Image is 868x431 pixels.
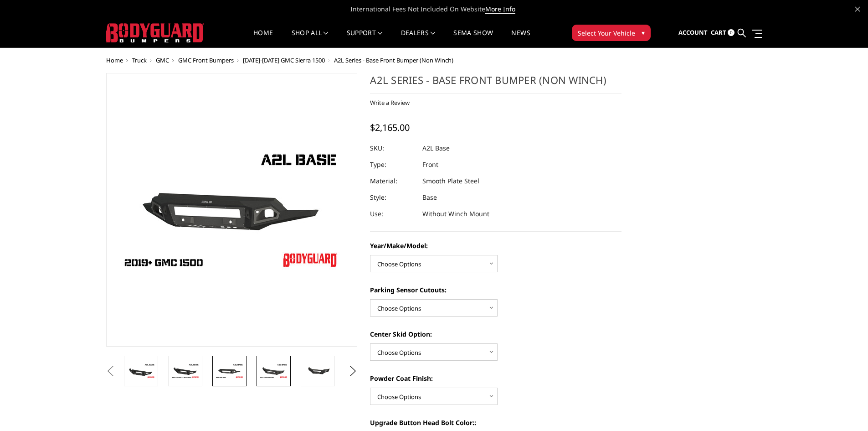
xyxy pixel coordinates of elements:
img: A2L Series - Base Front Bumper (Non Winch) [171,363,200,379]
button: Select Your Vehicle [572,25,651,41]
a: Home [106,56,123,64]
a: [DATE]-[DATE] GMC Sierra 1500 [243,56,325,64]
span: Cart [711,28,726,36]
button: Previous [104,364,118,378]
span: $2,165.00 [370,121,410,134]
label: Powder Coat Finish: [370,374,621,383]
span: Account [678,28,708,36]
dd: A2L Base [422,140,450,156]
dt: Style: [370,189,416,206]
button: Next [346,364,360,378]
a: GMC Front Bumpers [178,56,234,64]
dd: Without Winch Mount [422,206,489,222]
dd: Smooth Plate Steel [422,173,479,189]
a: GMC [156,56,169,64]
a: A2L Series - Base Front Bumper (Non Winch) [106,73,358,347]
dt: Type: [370,156,416,173]
dd: Base [422,189,437,206]
a: Account [678,21,708,45]
a: Truck [132,56,147,64]
a: More Info [485,5,515,14]
a: shop all [292,30,329,47]
span: 0 [728,29,734,36]
span: A2L Series - Base Front Bumper (Non Winch) [334,56,453,64]
a: News [511,30,530,47]
a: Dealers [401,30,436,47]
span: Select Your Vehicle [578,28,635,38]
a: Home [253,30,273,47]
a: Write a Review [370,99,410,107]
label: Upgrade Button Head Bolt Color:: [370,418,621,427]
dt: Material: [370,173,416,189]
a: Support [347,30,383,47]
img: A2L Series - Base Front Bumper (Non Winch) [303,364,332,378]
label: Center Skid Option: [370,329,621,339]
img: BODYGUARD BUMPERS [106,23,204,42]
a: SEMA Show [453,30,493,47]
span: ▾ [642,28,645,37]
label: Parking Sensor Cutouts: [370,285,621,295]
dt: SKU: [370,140,416,156]
dd: Front [422,156,438,173]
img: A2L Series - Base Front Bumper (Non Winch) [259,363,288,379]
dt: Use: [370,206,416,222]
h1: A2L Series - Base Front Bumper (Non Winch) [370,73,621,93]
a: Cart 0 [711,21,734,45]
label: Year/Make/Model: [370,241,621,250]
img: A2L Series - Base Front Bumper (Non Winch) [215,363,244,379]
img: A2L Series - Base Front Bumper (Non Winch) [127,363,155,379]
